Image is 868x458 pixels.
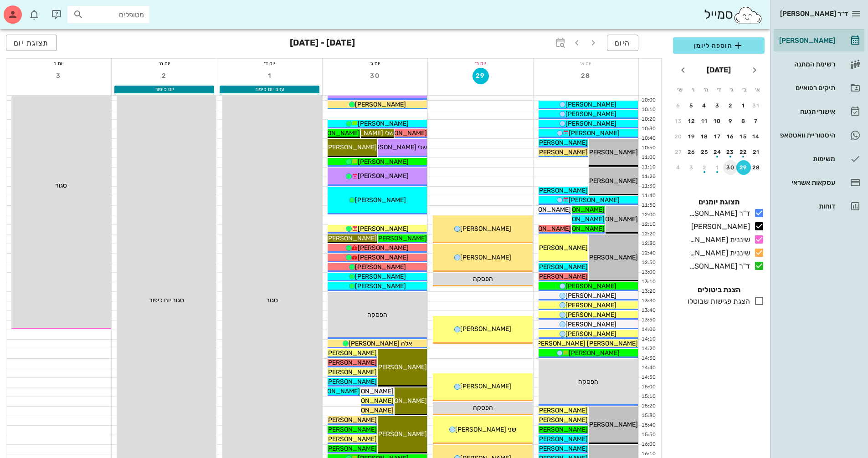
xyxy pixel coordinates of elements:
span: [PERSON_NAME] [565,101,616,108]
div: 16:00 [639,441,657,448]
div: 2 [697,164,712,171]
div: 11:50 [639,202,657,209]
div: 3 [684,164,699,171]
span: [PERSON_NAME] [565,311,616,319]
span: [PERSON_NAME] [537,263,588,271]
button: 8 [736,114,751,128]
div: תיקים רפואיים [777,84,835,92]
div: דוחות [777,203,835,210]
button: 31 [749,98,764,113]
button: 15 [736,129,751,144]
span: ערב יום כיפור [255,86,284,92]
span: 29 [473,72,488,80]
div: 2 [723,102,738,109]
span: [PERSON_NAME] [587,215,638,223]
div: 31 [749,102,764,109]
span: [PERSON_NAME] [326,349,377,357]
span: [PERSON_NAME] [460,325,511,333]
th: ד׳ [713,82,724,97]
a: רשימת המתנה [774,53,864,75]
button: 23 [723,145,738,159]
th: ו׳ [687,82,699,97]
div: 22 [736,149,751,155]
div: 30 [723,164,738,171]
button: 20 [671,129,686,144]
div: יום ה׳ [112,59,216,68]
span: [PERSON_NAME] [554,225,605,233]
span: [PERSON_NAME] [587,177,638,185]
span: [PERSON_NAME] [376,129,427,137]
a: היסטוריית וואטסאפ [774,124,864,146]
div: 3 [710,102,725,109]
span: ד״ר [PERSON_NAME] [780,10,848,18]
div: 14:00 [639,326,657,334]
span: הוספה ליומן [680,40,757,51]
button: 11 [697,114,712,128]
div: אישורי הגעה [777,108,835,115]
div: סמייל [704,5,763,25]
button: 10 [710,114,725,128]
div: 11:40 [639,192,657,200]
span: [PERSON_NAME] [554,206,605,214]
div: 24 [710,149,725,155]
div: 11 [697,118,712,124]
span: שני [PERSON_NAME] [455,426,516,433]
div: 10:00 [639,97,657,104]
button: 2 [697,160,712,175]
span: [PERSON_NAME] [587,421,638,428]
span: [PERSON_NAME] [326,445,377,453]
span: [PERSON_NAME] [520,225,571,233]
span: [PERSON_NAME] [343,387,394,395]
button: 2 [723,98,738,113]
div: שיננית [PERSON_NAME] [686,248,750,259]
button: הוספה ליומן [673,37,765,54]
span: 1 [262,72,278,80]
div: [PERSON_NAME] [777,37,835,44]
div: יום ד׳ [217,59,322,68]
span: [PERSON_NAME] [460,225,511,233]
div: 14 [749,133,764,140]
button: היום [607,35,638,51]
span: [PERSON_NAME] [460,382,511,390]
div: הצגת פגישות שבוטלו [684,296,750,307]
button: 13 [671,114,686,128]
div: 15:20 [639,402,657,410]
a: אישורי הגעה [774,101,864,122]
span: [PERSON_NAME] [565,321,616,328]
div: 13:20 [639,288,657,295]
button: 7 [749,114,764,128]
button: 26 [684,145,699,159]
button: 28 [749,160,764,175]
span: [PERSON_NAME] [376,430,427,438]
div: 15:30 [639,412,657,420]
div: 8 [736,118,751,124]
div: 14:20 [639,345,657,353]
div: 18 [697,133,712,140]
span: תג [27,7,32,13]
div: 25 [697,149,712,155]
span: [PERSON_NAME] [343,397,394,405]
span: [PERSON_NAME] [355,263,406,271]
div: 27 [671,149,686,155]
button: 16 [723,129,738,144]
button: תצוגת יום [6,35,57,51]
div: 29 [736,164,751,171]
span: [PERSON_NAME] [326,426,377,433]
span: [PERSON_NAME] [537,273,588,280]
div: רשימת המתנה [777,61,835,68]
button: 3 [710,98,725,113]
span: [PERSON_NAME] [358,244,409,252]
div: 14:50 [639,374,657,382]
span: [PERSON_NAME] [355,196,406,204]
img: SmileCloud logo [733,6,763,24]
button: 1 [710,160,725,175]
button: 1 [262,68,278,84]
span: סגור [266,296,278,304]
div: 10:20 [639,116,657,123]
span: אלה [PERSON_NAME] [349,340,412,347]
div: 4 [671,164,686,171]
span: סגור יום כיפור [149,296,184,304]
th: ש׳ [674,82,686,97]
div: 10 [710,118,725,124]
span: [PERSON_NAME] [358,158,409,166]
